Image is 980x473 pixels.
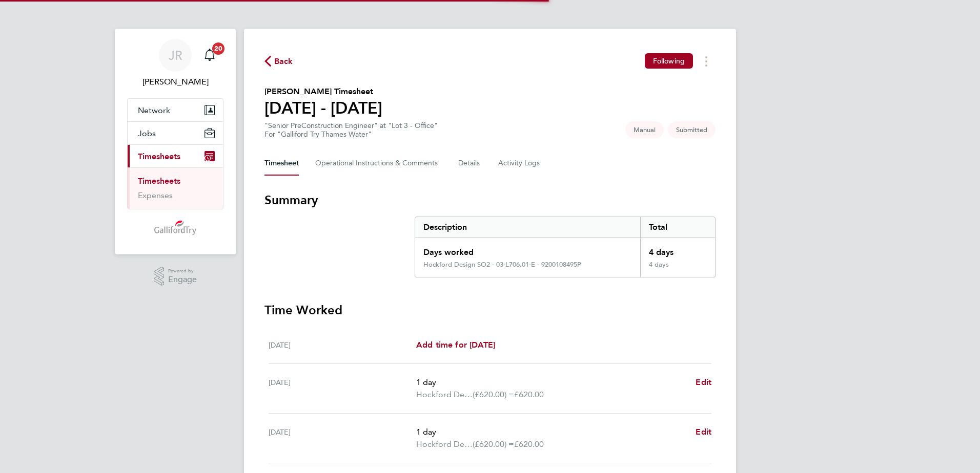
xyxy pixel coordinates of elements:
button: Back [264,55,293,68]
div: "Senior PreConstruction Engineer" at "Lot 3 - Office" [264,121,438,139]
div: [DATE] [269,339,416,351]
a: Edit [696,426,711,438]
span: Powered by [168,267,197,275]
div: [DATE] [269,376,416,401]
span: Timesheets [138,152,180,161]
div: Timesheets [128,167,223,209]
img: gallifordtry-logo-retina.png [154,220,197,236]
span: JR [169,49,182,62]
span: Hockford Design SO2 - 03-L706.01-E - 9200108495P [416,389,473,401]
span: This timesheet is Submitted. [668,121,716,138]
span: Edit [696,427,711,437]
span: Edit [696,377,711,387]
button: Following [645,53,693,69]
span: Engage [168,275,197,284]
a: 20 [199,39,220,72]
a: Timesheets [138,176,180,186]
nav: Main navigation [115,29,236,254]
button: Network [128,99,223,121]
span: Add time for [DATE] [416,340,495,350]
button: Details [458,151,482,176]
p: 1 day [416,376,687,389]
a: Powered byEngage [154,267,197,286]
h1: [DATE] - [DATE] [264,98,382,118]
span: £620.00 [514,439,544,449]
div: 4 days [640,261,715,277]
span: Jobs [138,128,156,138]
div: Hockford Design SO2 - 03-L706.01-E - 9200108495P [423,261,581,269]
div: Days worked [415,238,640,261]
span: Hockford Design SO2 - 03-L706.01-E - 9200108495P [416,438,473,450]
p: 1 day [416,426,687,438]
div: 4 days [640,238,715,261]
div: [DATE] [269,426,416,450]
div: Summary [415,217,716,277]
span: £620.00 [514,390,544,399]
a: Add time for [DATE] [416,339,495,351]
span: (£620.00) = [473,439,514,449]
span: 20 [212,42,224,55]
span: This timesheet was manually created. [625,121,664,138]
h2: [PERSON_NAME] Timesheet [264,85,382,98]
div: Description [415,217,640,238]
button: Timesheets Menu [697,53,716,69]
span: Following [653,56,685,66]
span: Back [274,55,293,68]
div: For "Galliford Try Thames Water" [264,130,438,139]
h3: Summary [264,192,716,208]
h3: Time Worked [264,302,716,318]
button: Activity Logs [498,151,541,176]
span: Network [138,105,170,115]
a: Go to home page [127,220,223,236]
button: Jobs [128,122,223,144]
span: John Ridley [127,76,223,88]
button: Timesheets [128,145,223,167]
a: JR[PERSON_NAME] [127,39,223,88]
button: Timesheet [264,151,299,176]
span: (£620.00) = [473,390,514,399]
a: Edit [696,376,711,389]
div: Total [640,217,715,238]
a: Expenses [138,190,173,200]
button: Operational Instructions & Comments [315,151,442,176]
